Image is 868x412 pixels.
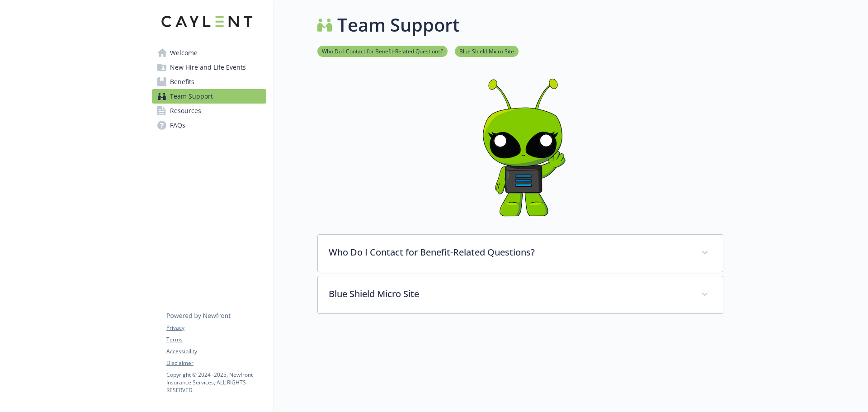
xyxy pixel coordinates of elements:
[152,89,266,104] a: Team Support
[170,60,246,75] span: New Hire and Life Events
[152,75,266,89] a: Benefits
[318,276,723,313] div: Blue Shield Micro Site
[170,75,194,89] span: Benefits
[152,60,266,75] a: New Hire and Life Events
[166,371,266,394] p: Copyright © 2024 - 2025 , Newfront Insurance Services, ALL RIGHTS RESERVED
[170,118,185,133] span: FAQs
[152,118,266,133] a: FAQs
[166,359,266,367] a: Disclaimer
[166,324,266,332] a: Privacy
[170,46,198,60] span: Welcome
[329,246,690,259] p: Who Do I Contact for Benefit-Related Questions?
[329,287,690,301] p: Blue Shield Micro Site
[170,89,213,104] span: Team Support
[318,235,723,272] div: Who Do I Contact for Benefit-Related Questions?
[152,104,266,118] a: Resources
[170,104,201,118] span: Resources
[166,347,266,355] a: Accessibility
[455,47,519,55] a: Blue Shield Micro Site
[317,47,448,55] a: Who Do I Contact for Benefit-Related Questions?
[166,336,266,344] a: Terms
[152,46,266,60] a: Welcome
[469,75,572,220] img: team support page banner
[337,11,460,38] h1: Team Support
